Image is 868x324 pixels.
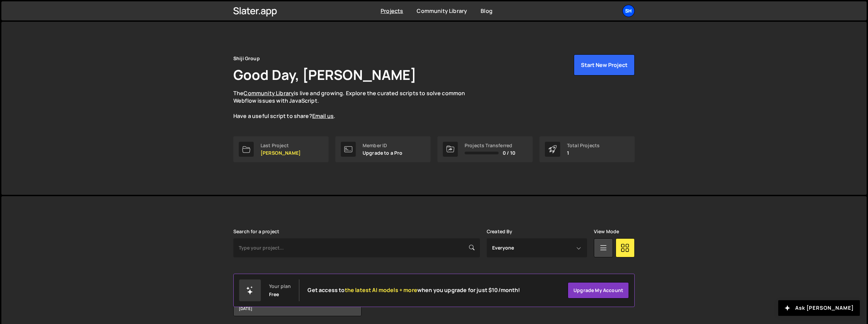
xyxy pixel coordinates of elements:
[503,150,515,156] span: 0 / 10
[261,143,301,148] div: Last Project
[269,292,279,297] div: Free
[307,287,520,293] h2: Get access to when you upgrade for just $10/month!
[233,54,260,63] div: Shiji Group
[568,282,629,299] a: Upgrade my account
[233,89,478,120] p: The is live and growing. Explore the curated scripts to solve common Webflow issues with JavaScri...
[345,286,417,294] span: the latest AI models + more
[233,229,279,234] label: Search for a project
[381,7,403,15] a: Projects
[233,65,416,84] h1: Good Day, [PERSON_NAME]
[363,150,403,156] p: Upgrade to a Pro
[567,143,600,148] div: Total Projects
[233,238,480,257] input: Type your project...
[594,229,619,234] label: View Mode
[312,112,334,120] a: Email us
[622,5,635,17] a: Sh
[261,150,301,156] p: [PERSON_NAME]
[233,136,329,162] a: Last Project [PERSON_NAME]
[244,89,294,97] a: Community Library
[363,143,403,148] div: Member ID
[778,300,860,316] button: Ask [PERSON_NAME]
[567,150,600,156] p: 1
[417,7,467,15] a: Community Library
[465,143,515,148] div: Projects Transferred
[574,54,635,75] button: Start New Project
[269,284,291,289] div: Your plan
[481,7,493,15] a: Blog
[487,229,513,234] label: Created By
